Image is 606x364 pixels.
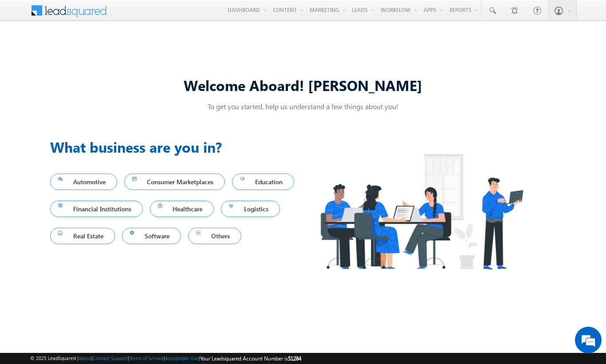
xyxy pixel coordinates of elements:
span: Education [240,176,286,188]
span: 51284 [288,355,301,362]
span: Automotive [58,176,109,188]
img: Industry.png [303,136,540,287]
a: Acceptable Use [165,355,199,361]
a: Contact Support [93,355,128,361]
span: Software [130,230,173,242]
span: Your Leadsquared Account Number is [200,355,301,362]
span: Real Estate [58,230,107,242]
span: Healthcare [158,203,206,215]
a: Terms of Service [129,355,164,361]
span: Logistics [229,203,272,215]
a: About [79,355,91,361]
span: © 2025 LeadSquared | | | | | [30,354,301,363]
span: Financial Institutions [58,203,135,215]
p: To get you started, help us understand a few things about you! [50,102,556,111]
h3: What business are you in? [50,136,303,158]
div: Welcome Aboard! [PERSON_NAME] [50,75,556,95]
span: Others [196,230,233,242]
span: Consumer Marketplaces [132,176,217,188]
